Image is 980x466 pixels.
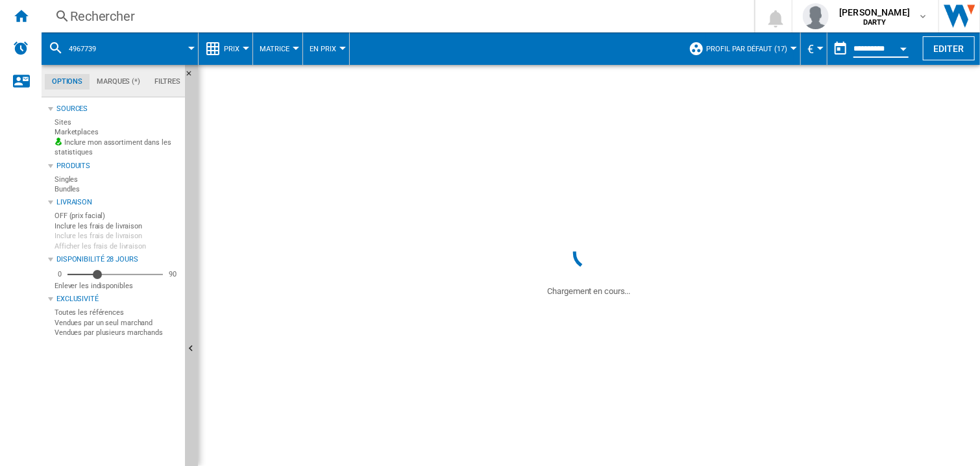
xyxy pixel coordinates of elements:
label: Vendues par plusieurs marchands [55,328,180,337]
span: € [807,42,814,56]
button: Editer [923,36,975,60]
button: Profil par défaut (17) [706,32,794,65]
div: Livraison [56,197,180,208]
button: Matrice [260,32,296,65]
div: Disponibilité 28 Jours [56,254,180,265]
md-menu: Currency [801,32,827,65]
button: Open calendar [892,35,915,58]
img: alerts-logo.svg [13,40,29,56]
label: Inclure les frais de livraison [55,221,180,231]
label: Afficher les frais de livraison [55,241,180,251]
label: Toutes les références [55,308,180,317]
label: Inclure les frais de livraison [55,231,180,241]
label: Enlever les indisponibles [55,281,180,291]
span: Matrice [260,45,289,53]
button: Masquer [185,65,201,88]
img: mysite-bg-18x18.png [55,138,62,145]
label: Sites [55,117,180,127]
md-tab-item: Filtres [147,74,188,90]
button: md-calendar [827,36,853,62]
label: Marketplaces [55,127,180,137]
div: 0 [55,269,65,279]
div: 90 [165,269,180,279]
button: 4967739 [69,32,109,65]
div: Sources [56,104,180,114]
span: Profil par défaut (17) [706,45,787,53]
label: Singles [55,175,180,184]
div: Rechercher [70,7,720,25]
div: 4967739 [48,32,191,65]
label: OFF (prix facial) [55,211,180,221]
div: Prix [205,32,246,65]
div: Produits [56,161,180,171]
label: Inclure mon assortiment dans les statistiques [55,138,180,158]
div: Profil par défaut (17) [689,32,794,65]
md-tab-item: Options [45,74,90,90]
md-tab-item: Marques (*) [90,74,147,90]
ng-transclude: Chargement en cours... [548,286,631,296]
button: En Prix [310,32,343,65]
span: [PERSON_NAME] [839,6,910,19]
button: € [807,32,820,65]
button: Prix [224,32,246,65]
b: DARTY [863,18,887,27]
span: En Prix [310,45,336,53]
label: Vendues par un seul marchand [55,318,180,328]
img: profile.jpg [803,3,829,29]
span: 4967739 [69,45,96,53]
md-slider: Disponibilité [67,268,163,281]
label: Bundles [55,184,180,194]
span: Prix [224,45,239,53]
div: Exclusivité [56,294,180,304]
